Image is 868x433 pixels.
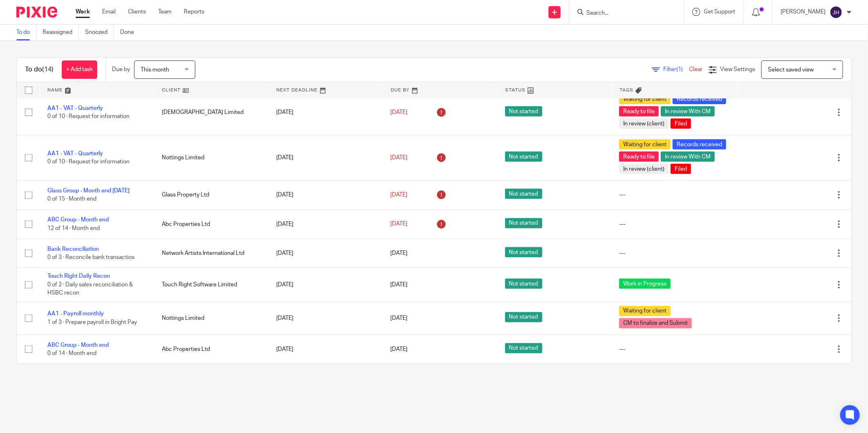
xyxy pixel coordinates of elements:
td: [DATE] [268,210,383,239]
div: --- [619,249,729,257]
a: Clients [128,8,146,16]
span: [DATE] [391,109,408,115]
span: This month [141,67,169,73]
p: Due by [112,65,130,74]
span: Tags [620,88,633,92]
span: 0 of 10 · Request for information [47,114,130,119]
img: svg%3E [830,6,843,19]
span: [DATE] [391,282,408,288]
a: Email [102,8,116,16]
h1: To do [25,65,54,74]
img: Pixie [16,7,57,18]
td: Glass Property Ltd [154,181,268,210]
a: Done [120,25,140,40]
td: [DATE] [268,90,383,135]
td: [DATE] [268,301,383,335]
td: [DATE] [268,335,383,364]
span: Waiting for client [619,94,671,104]
span: Records received [673,94,726,104]
span: Get Support [704,9,735,15]
div: --- [619,345,729,353]
td: [DATE] [268,239,383,268]
a: AA1 - VAT - Quarterly [47,151,103,156]
span: Not started [505,279,542,289]
a: Team [158,8,172,16]
a: Reports [184,8,204,16]
span: Select saved view [768,67,814,73]
span: (1) [676,67,683,72]
span: [DATE] [391,155,408,161]
span: Waiting for client [619,139,671,150]
a: Touch Right Daily Recon [47,273,110,279]
input: Search [586,10,659,17]
td: [DATE] [268,135,383,181]
span: [DATE] [391,346,408,352]
span: (14) [42,66,54,73]
div: --- [619,220,729,228]
td: [DEMOGRAPHIC_DATA] Limited [154,90,268,135]
td: Abc Properties Ltd [154,210,268,239]
span: 0 of 14 · Month end [47,350,96,356]
span: [DATE] [391,315,408,321]
span: Not started [505,247,542,257]
span: Work in Progress [619,279,671,289]
span: Not started [505,218,542,228]
span: [DATE] [391,221,408,227]
td: Nottings Limited [154,301,268,335]
a: Snoozed [85,25,114,40]
span: 12 of 14 · Month end [47,225,100,231]
td: Touch Right Software Limited [154,268,268,301]
span: In review With CM [661,152,715,162]
span: Ready to file [619,106,659,116]
a: Work [76,8,90,16]
span: [DATE] [391,250,408,256]
a: AA1 - Payroll monthly [47,311,104,317]
span: In review (client) [619,118,669,129]
a: Clear [689,67,702,72]
span: Not started [505,152,542,162]
a: Glass Group - Month end [DATE] [47,188,130,194]
span: 0 of 10 · Request for information [47,159,130,165]
span: Filed [671,164,691,174]
a: + Add task [62,60,97,79]
span: In review (client) [619,164,669,174]
a: Bank Reconciliation [47,246,99,252]
td: Network Artists International Ltd [154,239,268,268]
div: --- [619,191,729,199]
td: [DATE] [268,181,383,210]
span: View Settings [720,67,755,72]
a: ABC Group - Month end [47,217,109,223]
span: 0 of 15 · Month end [47,196,96,202]
span: 0 of 3 · Reconcile bank transactios [47,254,134,260]
a: ABC Group - Month end [47,342,109,348]
a: AA1 - VAT - Quarterly [47,105,103,111]
td: Nottings Limited [154,135,268,181]
span: Records received [673,139,726,150]
td: [DATE] [268,268,383,301]
span: Waiting for client [619,306,671,316]
span: Not started [505,312,542,322]
span: Filed [671,118,691,129]
span: Ready to file [619,152,659,162]
span: [DATE] [391,192,408,198]
span: 1 of 3 · Prepare payroll in Bright Pay [47,319,137,325]
td: Abc Properties Ltd [154,335,268,364]
p: [PERSON_NAME] [781,8,825,16]
a: To do [16,25,36,40]
a: Reassigned [43,25,79,40]
span: Not started [505,106,542,116]
span: In review With CM [661,106,715,116]
span: Not started [505,189,542,199]
span: Filter [663,67,689,72]
span: Not started [505,343,542,353]
span: 0 of 2 · Daily sales reconciliation & HSBC recon [47,282,133,296]
span: CM to finalize and Submit [619,318,692,328]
